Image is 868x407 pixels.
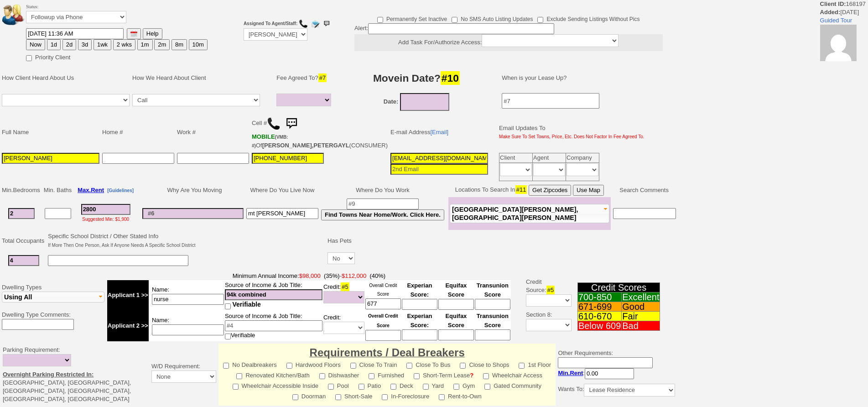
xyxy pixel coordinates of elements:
input: Ask Customer: Do You Know Your Experian Credit Score [402,329,437,340]
span: #10 [441,71,460,85]
b: [PERSON_NAME],PETERGAYL [262,142,349,149]
a: Guided Tour [820,17,852,24]
button: Find Towns Near Home/Work. Click Here. [321,209,444,220]
input: #4 [225,320,322,331]
font: Equifax Score [445,313,467,329]
b: Client ID: [820,0,846,7]
a: [Guidelines] [107,187,134,193]
font: Suggested Min: $1,900 [82,217,129,222]
button: Now [26,39,45,50]
td: Credit Scores [577,283,660,292]
font: Experian Score: [407,282,432,298]
font: Overall Credit Score [368,313,398,328]
label: Wheelchair Accessible Inside [233,380,318,390]
td: Where Do You Live Now [245,183,320,197]
label: Short-Sale [335,390,372,401]
img: sms.png [282,115,301,133]
font: Transunion Score [477,282,509,298]
span: Verifiable [233,301,261,308]
input: Pool [328,384,334,390]
label: Exclude Sending Listings Without Pics [537,13,639,23]
input: Yard [423,384,429,390]
td: Credit: [323,280,365,310]
input: Ask Customer: Do You Know Your Equifax Credit Score [438,329,474,340]
label: Dishwasher [319,369,359,380]
td: Credit: [323,310,365,341]
a: ? [470,372,473,379]
input: In-Foreclosure [382,394,388,400]
input: Hardwood Floors [286,363,292,369]
u: Overnight Parking Restricted In: [3,371,94,378]
td: Total Occupants [0,231,47,251]
label: Short-Term Lease [414,369,473,380]
label: Close To Train [350,359,397,369]
a: [Email] [430,129,448,136]
h3: Movein Date? [342,70,492,86]
label: Gym [453,380,475,390]
span: #5 [546,286,555,294]
input: Renovated Kitchen/Bath [236,373,242,379]
nobr: Locations To Search In [455,186,604,193]
td: Name: [149,310,224,341]
input: No SMS Auto Listing Updates [452,17,457,23]
label: Pool [328,380,349,390]
font: $112,000 [342,272,366,279]
label: Hardwood Floors [286,359,341,369]
input: Ask Customer: Do You Know Your Overall Credit Score [365,298,401,309]
font: (35%) [324,272,340,279]
input: Patio [359,384,364,390]
button: 3d [78,39,92,50]
input: #7 [502,93,599,109]
label: Rent-to-Own [439,390,482,401]
td: Cell # Of (CONSUMER) [250,113,389,151]
button: 8m [172,39,187,50]
label: Wheelchair Access [483,369,542,380]
td: Bad [622,321,660,331]
label: No SMS Auto Listing Updates [452,13,533,23]
td: 700-850 [577,292,621,302]
img: call.png [267,117,281,130]
td: Full Name [0,113,101,151]
td: Min. [0,183,42,197]
label: Close To Bus [406,359,450,369]
td: Applicant 1 >> [107,280,149,310]
font: Transunion Score [477,313,509,329]
label: Yard [423,380,444,390]
input: Doorman [292,394,298,400]
td: Other Requirements: [556,344,677,406]
input: Dishwasher [319,373,325,379]
input: 1st Floor [519,363,525,369]
input: 2nd Email [390,164,488,175]
label: Gated Community [484,380,541,390]
input: No Dealbreakers [223,363,229,369]
td: Email Updates To [492,113,646,151]
b: [Guidelines] [107,188,134,193]
span: Using All [4,293,32,301]
td: Where Do You Work [320,183,446,197]
nobr: Wants To: [558,386,675,392]
font: Make Sure To Set Towns, Price, Etc. Does Not Factor In Fee Agreed To. [499,134,645,139]
button: 2 wks [113,39,135,50]
input: Gated Community [484,384,490,390]
label: Close to Shops [460,359,509,369]
input: Permanently Set Inactive [377,17,383,23]
input: #3 [81,204,130,215]
img: a5b3a2e404942e294c6cba7a26eff3a1 [820,25,857,61]
input: #9 [347,198,419,209]
img: [calendar icon] [130,31,137,37]
b: Assigned To Agent/Staff: [244,21,297,26]
input: Wheelchair Access [483,373,489,379]
font: Overall Credit Score [369,283,397,297]
button: 1wk [94,39,111,50]
nobr: : [558,370,634,376]
td: Fair [622,312,660,321]
button: [GEOGRAPHIC_DATA][PERSON_NAME], [GEOGRAPHIC_DATA][PERSON_NAME] [450,204,609,223]
td: Applicant 2 >> [107,310,149,341]
input: Close To Train [350,363,356,369]
img: sms.png [322,19,331,28]
font: Equifax Score [445,282,467,298]
input: Ask Customer: Do You Know Your Experian Credit Score [402,299,437,310]
td: 671-699 [577,302,621,312]
input: #1 [8,208,35,219]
